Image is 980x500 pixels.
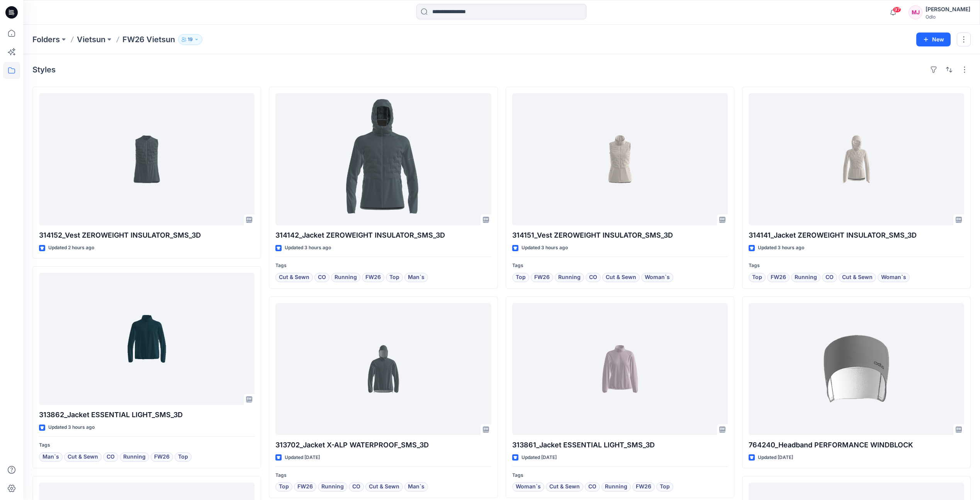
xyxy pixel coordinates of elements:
a: 314142_Jacket ZEROWEIGHT INSULATOR_SMS_3D [275,93,491,225]
p: Updated 3 hours ago [285,244,331,252]
p: Tags [512,262,728,270]
p: Tags [275,262,491,270]
span: Top [516,273,526,282]
span: 97 [893,7,901,13]
p: Tags [512,471,728,479]
span: CO [589,273,597,282]
span: FW26 [297,482,313,491]
span: Cut & Sewn [279,273,309,282]
span: FW26 [534,273,550,282]
span: Running [795,273,817,282]
a: Folders [32,34,60,45]
span: FW26 [154,452,170,462]
a: 313702_Jacket X-ALP WATERPROOF_SMS_3D [275,303,491,435]
span: CO [588,482,596,491]
p: Tags [39,441,255,449]
div: MJ [909,5,922,19]
div: Odlo [926,14,970,20]
p: Updated 3 hours ago [521,244,568,252]
p: 314141_Jacket ZEROWEIGHT INSULATOR_SMS_3D [749,230,964,241]
span: Cut & Sewn [842,273,873,282]
span: FW26 [365,273,381,282]
p: Updated 3 hours ago [758,244,804,252]
span: Woman`s [516,482,541,491]
button: 19 [178,34,202,45]
span: Top [279,482,289,491]
p: Updated 3 hours ago [48,423,95,432]
span: Woman`s [881,273,906,282]
span: Top [389,273,399,282]
span: Man`s [408,273,425,282]
p: 313702_Jacket X-ALP WATERPROOF_SMS_3D [275,440,491,450]
span: Cut & Sewn [68,452,98,462]
span: FW26 [636,482,651,491]
span: CO [107,452,115,462]
p: Updated [DATE] [758,454,793,462]
p: 764240_Headband PERFORMANCE WINDBLOCK [749,440,964,450]
span: Cut & Sewn [549,482,580,491]
span: Man`s [408,482,425,491]
span: Top [178,452,188,462]
span: FW26 [771,273,786,282]
span: Running [123,452,146,462]
p: 314142_Jacket ZEROWEIGHT INSULATOR_SMS_3D [275,230,491,241]
p: Tags [275,471,491,479]
div: [PERSON_NAME] [926,5,970,14]
span: Cut & Sewn [606,273,636,282]
a: 314152_Vest ZEROWEIGHT INSULATOR_SMS_3D [39,93,255,225]
span: Running [605,482,627,491]
p: 314152_Vest ZEROWEIGHT INSULATOR_SMS_3D [39,230,255,241]
span: CO [352,482,360,491]
a: 314141_Jacket ZEROWEIGHT INSULATOR_SMS_3D [749,93,964,225]
span: Running [335,273,357,282]
p: Updated [DATE] [521,454,557,462]
span: Cut & Sewn [369,482,399,491]
p: Updated [DATE] [285,454,320,462]
span: CO [318,273,326,282]
a: 314151_Vest ZEROWEIGHT INSULATOR_SMS_3D [512,93,728,225]
span: CO [825,273,834,282]
span: Woman`s [645,273,670,282]
a: 313862_Jacket ESSENTIAL LIGHT_SMS_3D [39,273,255,405]
h4: Styles [32,65,56,74]
a: 764240_Headband PERFORMANCE WINDBLOCK [749,303,964,435]
span: Running [321,482,344,491]
p: 313862_Jacket ESSENTIAL LIGHT_SMS_3D [39,409,255,420]
p: 313861_Jacket ESSENTIAL LIGHT_SMS_3D [512,440,728,450]
p: 19 [188,35,193,44]
span: Man`s [42,452,59,462]
span: Running [558,273,581,282]
p: FW26 Vietsun [122,34,175,45]
span: Top [660,482,670,491]
button: New [916,33,951,46]
a: 313861_Jacket ESSENTIAL LIGHT_SMS_3D [512,303,728,435]
p: Tags [749,262,964,270]
p: 314151_Vest ZEROWEIGHT INSULATOR_SMS_3D [512,230,728,241]
span: Top [752,273,762,282]
a: Vietsun [77,34,105,45]
p: Updated 2 hours ago [48,244,94,252]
